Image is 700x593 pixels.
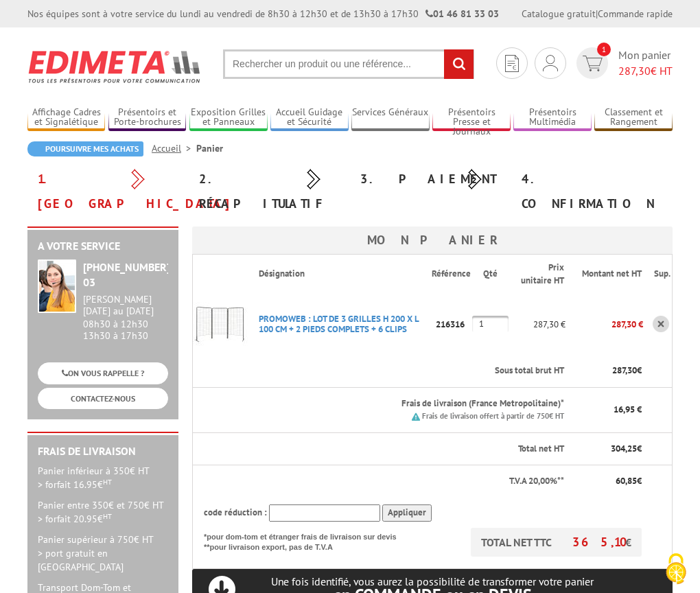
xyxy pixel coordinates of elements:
a: devis rapide 1 Mon panier 287,30€ HT [573,47,673,79]
a: Poursuivre mes achats [27,141,143,156]
img: devis rapide [543,55,558,71]
a: Affichage Cadres et Signalétique [27,106,105,129]
img: Edimeta [27,41,202,92]
span: 16,95 € [614,404,642,415]
button: Cookies (fenêtre modale) [652,546,700,593]
div: Nos équipes sont à votre service du lundi au vendredi de 8h30 à 12h30 et de 13h30 à 17h30 [27,7,499,21]
a: PROMOWEB : LOT DE 3 GRILLES H 200 X L 100 CM + 2 PIEDS COMPLETS + 6 CLIPS [259,313,419,335]
th: Sup. [643,255,673,294]
strong: [PHONE_NUMBER] 03 [83,260,170,290]
a: Présentoirs Presse et Journaux [432,106,510,129]
strong: 01 46 81 33 03 [425,8,499,20]
span: > forfait 16.95€ [38,478,112,491]
p: 287,30 € [565,312,643,336]
a: Classement et Rangement [594,106,672,129]
span: € HT [618,63,673,79]
p: 216316 [432,312,472,336]
a: Catalogue gratuit [522,8,596,20]
a: Présentoirs Multimédia [513,106,591,129]
a: ON VOUS RAPPELLE ? [38,362,168,384]
div: 2. Récapitulatif [189,167,350,216]
a: CONTACTEZ-NOUS [38,388,168,409]
a: Accueil [152,142,196,154]
small: Frais de livraison offert à partir de 750€ HT [422,411,564,421]
th: Désignation [248,255,432,294]
div: 4. Confirmation [511,167,673,216]
p: Prix unitaire HT [520,261,564,287]
input: Rechercher un produit ou une référence... [223,49,474,79]
p: TOTAL NET TTC € [471,528,642,557]
div: 08h30 à 12h30 13h30 à 17h30 [83,294,168,341]
p: € [576,443,642,456]
input: Appliquer [382,504,432,522]
p: Référence [432,268,471,281]
p: € [576,475,642,488]
li: Panier [196,141,223,155]
div: [PERSON_NAME][DATE] au [DATE] [83,294,168,317]
sup: HT [103,477,112,487]
h2: A votre service [38,240,168,253]
a: Accueil Guidage et Sécurité [270,106,348,129]
p: € [576,364,642,377]
span: 60,85 [616,475,637,487]
img: devis rapide [583,56,603,71]
span: Mon panier [618,47,673,79]
div: | [522,7,673,21]
img: widget-service.jpg [38,259,76,313]
span: 1 [597,43,611,56]
h2: Frais de Livraison [38,445,168,458]
th: Qté [472,255,509,294]
img: Cookies (fenêtre modale) [659,552,693,586]
div: 3. Paiement [350,167,511,191]
a: Exposition Grilles et Panneaux [189,106,267,129]
input: rechercher [444,49,474,79]
p: Panier inférieur à 350€ HT [38,464,168,491]
th: Sous total brut HT [248,355,565,387]
h3: Mon panier [192,226,673,254]
div: 1. [GEOGRAPHIC_DATA] [27,167,189,216]
p: T.V.A 20,00%** [204,475,564,488]
span: 365,10 [572,534,625,550]
p: Montant net HT [576,268,642,281]
p: Total net HT [204,443,564,456]
span: 287,30 [612,364,637,376]
a: Présentoirs et Porte-brochures [108,106,186,129]
p: 287,30 € [509,312,565,336]
span: 287,30 [618,64,651,78]
img: devis rapide [505,55,519,72]
img: picto.png [412,412,420,421]
p: Frais de livraison (France Metropolitaine)* [259,397,564,410]
img: PROMOWEB : LOT DE 3 GRILLES H 200 X L 100 CM + 2 PIEDS COMPLETS + 6 CLIPS [193,296,248,351]
span: 304,25 [611,443,637,454]
a: Services Généraux [351,106,429,129]
a: Commande rapide [598,8,673,20]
